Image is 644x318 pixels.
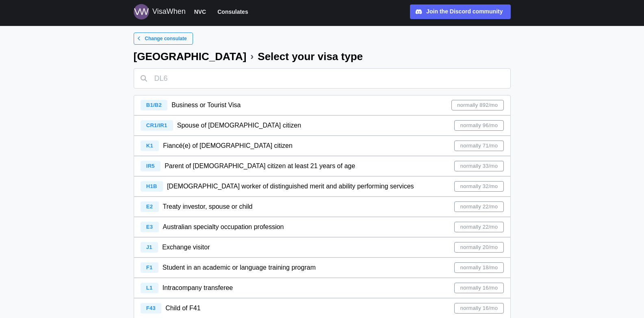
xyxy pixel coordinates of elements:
[171,102,241,108] span: Business or Tourist Visa
[460,222,498,232] span: normally 22/mo
[134,4,149,19] img: Logo for VisaWhen
[250,52,254,61] div: ›
[163,203,253,210] span: Treaty investor, spouse or child
[134,4,186,19] a: Logo for VisaWhen VisaWhen
[214,6,252,17] button: Consulates
[460,161,498,171] span: normally 33/mo
[146,244,152,250] span: J1
[460,141,498,151] span: normally 71/mo
[162,244,210,251] span: Exchange visitor
[145,33,186,44] span: Change consulate
[460,303,498,313] span: normally 16/mo
[134,95,511,115] a: B1/B2 Business or Tourist Visanormally 892/mo
[177,122,301,129] span: Spouse of [DEMOGRAPHIC_DATA] citizen
[146,183,157,189] span: H1B
[134,176,511,197] a: H1B [DEMOGRAPHIC_DATA] worker of distinguished merit and ability performing servicesnormally 32/mo
[460,263,498,273] span: normally 18/mo
[146,264,153,270] span: F1
[457,100,498,110] span: normally 892/mo
[134,217,511,237] a: E3 Australian specialty occupation professionnormally 22/mo
[163,264,316,271] span: Student in an academic or language training program
[146,102,162,108] span: B1/B2
[460,242,498,252] span: normally 20/mo
[194,7,206,17] span: NVC
[191,6,210,17] button: NVC
[163,284,233,291] span: Intracompany transferee
[134,68,511,89] input: DL6
[134,257,511,278] a: F1 Student in an academic or language training programnormally 18/mo
[146,203,153,210] span: E2
[163,223,284,230] span: Australian specialty occupation profession
[146,285,153,291] span: L1
[460,283,498,293] span: normally 16/mo
[134,156,511,176] a: IR5 Parent of [DEMOGRAPHIC_DATA] citizen at least 21 years of agenormally 33/mo
[146,163,155,169] span: IR5
[460,182,498,191] span: normally 32/mo
[426,7,503,16] div: Join the Discord community
[165,305,200,312] span: Child of F41
[460,202,498,212] span: normally 22/mo
[167,183,414,190] span: [DEMOGRAPHIC_DATA] worker of distinguished merit and ability performing services
[146,143,153,149] span: K1
[258,51,363,62] div: Select your visa type
[146,224,153,230] span: E3
[134,136,511,156] a: K1 Fiancé(e) of [DEMOGRAPHIC_DATA] citizennormally 71/mo
[134,237,511,257] a: J1 Exchange visitornormally 20/mo
[134,197,511,217] a: E2 Treaty investor, spouse or childnormally 22/mo
[460,121,498,130] span: normally 96/mo
[410,4,511,19] a: Join the Discord community
[134,115,511,136] a: CR1/IR1 Spouse of [DEMOGRAPHIC_DATA] citizennormally 96/mo
[165,162,355,169] span: Parent of [DEMOGRAPHIC_DATA] citizen at least 21 years of age
[134,278,511,298] a: L1 Intracompany transfereenormally 16/mo
[152,6,186,17] div: VisaWhen
[163,142,293,149] span: Fiancé(e) of [DEMOGRAPHIC_DATA] citizen
[146,305,156,311] span: F43
[217,7,248,17] span: Consulates
[134,51,247,62] div: [GEOGRAPHIC_DATA]
[146,122,167,128] span: CR1/IR1
[134,32,193,45] a: Change consulate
